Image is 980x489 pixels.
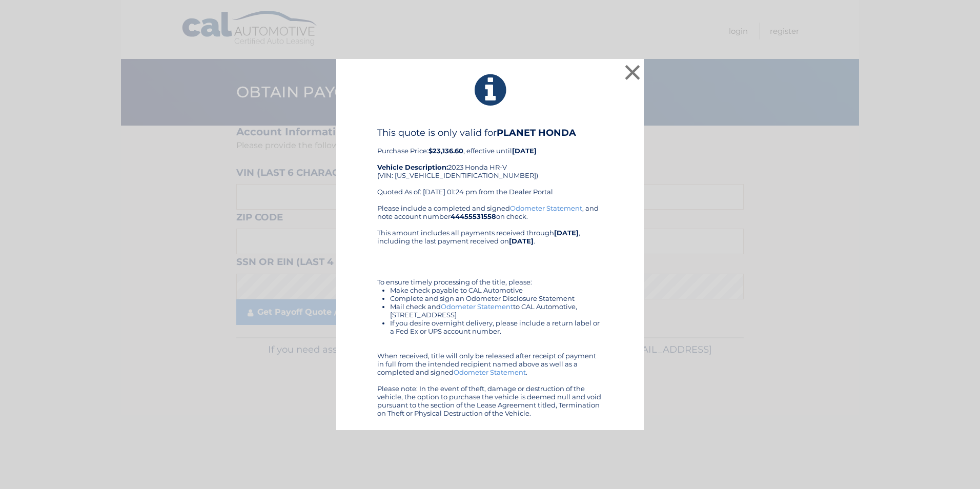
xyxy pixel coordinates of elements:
div: Please include a completed and signed , and note account number on check. This amount includes al... [377,204,603,417]
li: Complete and sign an Odometer Disclosure Statement [390,294,603,302]
li: Make check payable to CAL Automotive [390,286,603,294]
button: × [622,62,643,83]
b: $23,136.60 [428,147,463,155]
a: Odometer Statement [510,204,582,212]
strong: Vehicle Description: [377,163,448,171]
div: Purchase Price: , effective until 2023 Honda HR-V (VIN: [US_VEHICLE_IDENTIFICATION_NUMBER]) Quote... [377,127,603,204]
li: If you desire overnight delivery, please include a return label or a Fed Ex or UPS account number. [390,319,603,335]
a: Odometer Statement [454,368,526,376]
b: [DATE] [512,147,537,155]
b: [DATE] [509,237,534,245]
li: Mail check and to CAL Automotive, [STREET_ADDRESS] [390,302,603,319]
a: Odometer Statement [441,302,513,311]
b: [DATE] [554,229,579,237]
b: PLANET HONDA [497,127,576,138]
b: 44455531558 [451,212,496,220]
h4: This quote is only valid for [377,127,603,138]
